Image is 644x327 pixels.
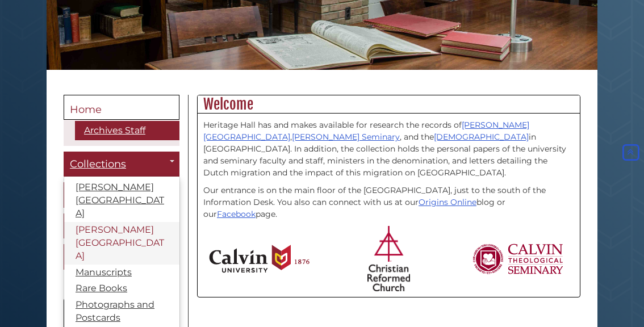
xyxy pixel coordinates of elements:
[203,119,574,179] p: Heritage Hall has and makes available for research the records of , , and the in [GEOGRAPHIC_DATA...
[64,222,179,265] a: [PERSON_NAME][GEOGRAPHIC_DATA]
[64,152,179,177] a: Collections
[217,209,256,219] a: Facebook
[198,95,580,114] h2: Welcome
[620,147,641,157] a: Back to Top
[70,103,102,116] span: Home
[419,197,476,207] a: Origins Online
[64,179,179,222] a: [PERSON_NAME][GEOGRAPHIC_DATA]
[64,297,179,326] a: Photographs and Postcards
[292,132,400,142] a: [PERSON_NAME] Seminary
[64,280,179,297] a: Rare Books
[209,245,310,273] img: Calvin University
[64,95,179,120] a: Home
[434,132,529,142] a: [DEMOGRAPHIC_DATA]
[64,265,179,281] a: Manuscripts
[203,185,574,220] p: Our entrance is on the main floor of the [GEOGRAPHIC_DATA], just to the south of the Information ...
[70,158,126,170] span: Collections
[367,226,410,291] img: Christian Reformed Church
[75,121,179,140] a: Archives Staff
[472,244,564,274] img: Calvin Theological Seminary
